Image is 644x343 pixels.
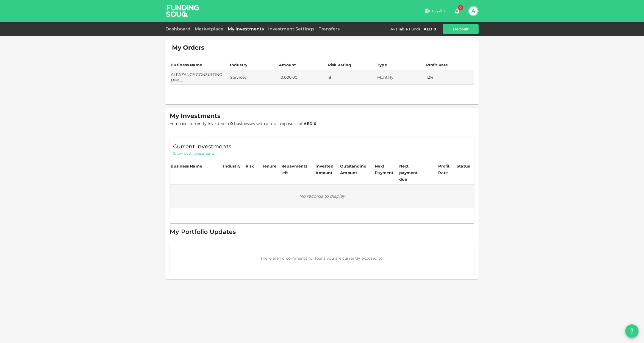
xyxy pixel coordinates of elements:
[375,163,397,176] div: Next Payment
[458,5,463,10] span: 0
[170,112,221,120] span: My Investments
[438,163,455,176] div: Profit Rate
[278,70,327,85] td: 10,000.00
[340,163,368,176] div: Outstanding Amount
[328,62,351,68] div: Risk Rating
[457,163,470,169] div: Status
[317,26,342,32] a: Transfers
[281,163,309,176] div: Repayments left
[431,8,442,13] span: العربية
[246,163,257,169] div: Risk
[399,163,427,183] div: Next payment due
[424,26,436,32] div: AED 0
[170,228,236,236] span: My Portfolio Updates
[171,62,202,68] div: Business Name
[171,163,202,169] div: Business Name
[452,5,463,16] button: 0
[229,70,278,85] td: Services
[315,163,338,176] div: Invested Amount
[170,121,317,126] span: You have currently invested in businesses with a total exposure of
[443,24,479,34] button: Deposit
[230,121,233,126] strong: 0
[260,256,384,261] span: There are no comments for loans you are currently exposed to.
[625,324,639,338] button: question
[223,163,240,169] div: Industry
[170,70,229,85] td: ALFAZANCE CONSULTING DMCC
[425,70,474,85] td: 12%
[279,62,296,68] div: Amount
[226,26,266,32] a: My Investments
[172,44,204,52] span: My Orders
[304,121,317,126] strong: AED 0
[230,62,247,68] div: Industry
[173,151,215,156] span: Show past investments
[266,26,317,32] a: Investment Settings
[377,62,388,68] div: Type
[165,26,193,32] a: Dashboard
[173,142,231,151] span: Current Investments
[376,70,425,85] td: Monthly
[262,163,277,169] div: Tenure
[170,185,474,208] div: No records to display
[390,26,421,32] div: Available Funds :
[193,26,226,32] a: Marketplace
[469,7,478,15] button: A
[327,70,376,85] td: B
[426,62,448,68] div: Profit Rate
